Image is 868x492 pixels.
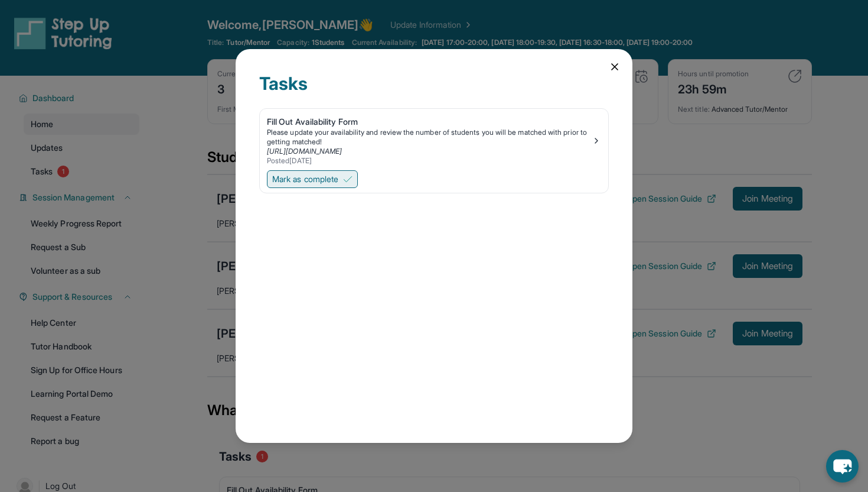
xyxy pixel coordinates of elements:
[267,170,358,188] button: Mark as complete
[267,128,592,147] div: Please update your availability and review the number of students you will be matched with prior ...
[267,156,592,166] div: Posted [DATE]
[826,450,859,483] button: chat-button
[343,174,353,184] img: Mark as complete
[272,173,338,185] span: Mark as complete
[259,73,609,108] div: Tasks
[267,116,592,128] div: Fill Out Availability Form
[267,147,342,156] a: [URL][DOMAIN_NAME]
[260,109,608,168] a: Fill Out Availability FormPlease update your availability and review the number of students you w...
